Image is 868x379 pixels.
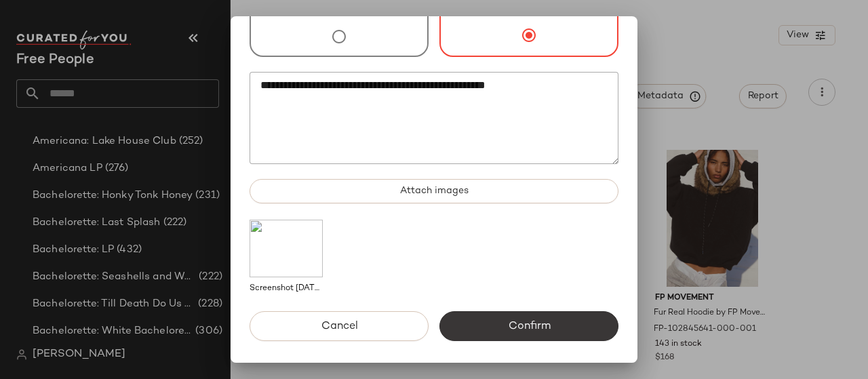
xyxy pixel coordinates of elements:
div: Screenshot [DATE] 171310.png [250,277,323,295]
button: Attach images [250,179,618,203]
button: Cancel [250,311,429,341]
span: Confirm [507,320,550,333]
span: Cancel [320,320,357,333]
button: Confirm [439,311,618,341]
span: Attach images [399,186,469,197]
img: 159b634c-1cfb-49c9-8284-06c394d40920 [250,220,323,277]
